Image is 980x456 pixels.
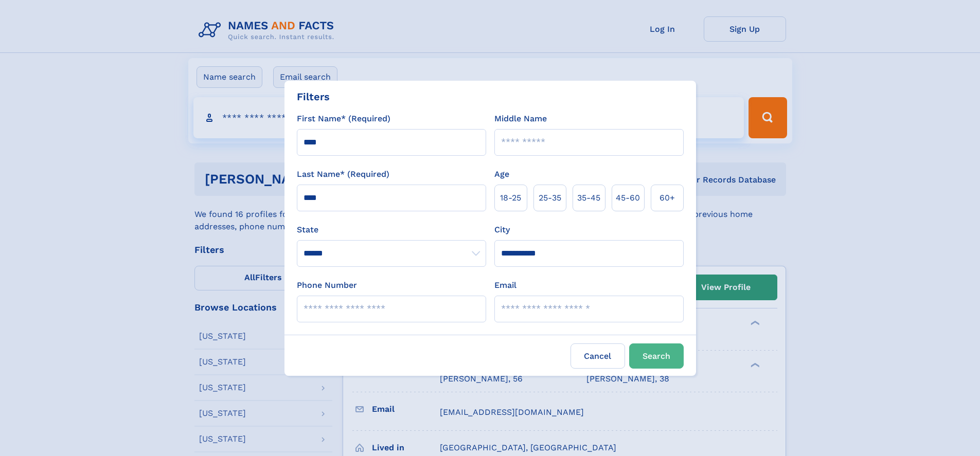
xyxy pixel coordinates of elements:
[494,113,547,125] label: Middle Name
[660,192,675,204] span: 60+
[539,192,561,204] span: 25‑35
[500,192,521,204] span: 18‑25
[297,279,357,291] label: Phone Number
[297,224,486,236] label: State
[494,168,509,180] label: Age
[494,279,516,291] label: Email
[494,224,510,236] label: City
[629,343,684,369] button: Search
[297,89,330,104] div: Filters
[297,168,389,180] label: Last Name* (Required)
[577,192,600,204] span: 35‑45
[297,113,390,125] label: First Name* (Required)
[616,192,640,204] span: 45‑60
[571,343,625,369] label: Cancel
